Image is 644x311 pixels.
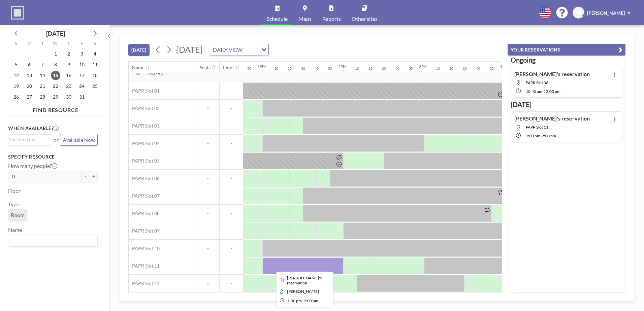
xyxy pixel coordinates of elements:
[220,228,243,234] span: -
[511,100,622,109] h3: [DATE]
[196,263,219,269] span: -
[196,280,219,286] span: -
[220,210,243,216] span: -
[128,44,150,56] button: [DATE]
[287,275,322,285] span: Minh's reservation
[64,49,73,59] span: Thursday, October 2, 2025
[587,10,625,16] span: [PERSON_NAME]
[287,289,319,294] span: Minh Nguyen
[419,64,427,69] div: 3PM
[25,81,34,91] span: Monday, October 20, 2025
[196,245,219,251] span: -
[196,193,219,199] span: -
[508,44,625,56] button: YOUR RESERVATIONS
[288,66,292,71] div: 20
[54,137,59,143] span: or
[352,16,378,22] span: Other sites
[25,71,34,80] span: Monday, October 13, 2025
[23,40,36,48] div: M
[129,228,160,234] span: PAPR Slot 09
[526,133,540,138] span: 1:00 PM
[129,263,160,269] span: PAPR Slot 11
[463,66,467,71] div: 30
[63,137,95,143] span: Available Now
[90,171,98,182] button: +
[25,92,34,102] span: Monday, October 27, 2025
[196,228,219,234] span: -
[10,40,23,48] div: S
[382,66,386,71] div: 30
[90,49,100,59] span: Saturday, October 4, 2025
[220,123,243,129] span: -
[245,45,257,54] input: Search for option
[526,125,548,130] span: PAPR Slot 11
[90,71,100,80] span: Saturday, October 18, 2025
[409,66,413,71] div: 50
[77,81,87,91] span: Friday, October 24, 2025
[36,40,49,48] div: T
[51,81,60,91] span: Wednesday, October 22, 2025
[298,16,312,22] span: Maps
[338,64,347,69] div: 2PM
[88,40,101,48] div: S
[196,88,219,94] span: -
[9,136,48,143] input: Search for option
[395,66,399,71] div: 40
[267,16,288,22] span: Schedule
[196,158,219,164] span: -
[328,66,332,71] div: 50
[8,201,19,208] label: Type
[196,123,219,129] span: -
[436,66,440,71] div: 10
[11,60,21,69] span: Sunday, October 5, 2025
[38,92,47,102] span: Tuesday, October 28, 2025
[196,210,219,216] span: -
[220,193,243,199] span: -
[526,89,542,94] span: 10:40 AM
[220,263,243,269] span: -
[64,60,73,69] span: Thursday, October 9, 2025
[51,71,60,80] span: Wednesday, October 15, 2025
[129,105,160,111] span: PAPR Slot 02
[64,92,73,102] span: Thursday, October 30, 2025
[220,105,243,111] span: -
[274,66,278,71] div: 10
[514,115,590,122] h4: [PERSON_NAME]'s reservation
[38,60,47,69] span: Tuesday, October 7, 2025
[129,210,160,216] span: PAPR Slot 08
[542,133,556,138] span: 2:00 PM
[196,140,219,146] span: -
[11,81,21,91] span: Sunday, October 19, 2025
[196,105,219,111] span: -
[210,44,268,56] div: Search for option
[511,56,622,64] h3: Ongoing
[8,135,52,145] div: Search for option
[11,6,24,20] img: organization-logo
[129,88,160,94] span: PAPR Slot 01
[8,104,103,113] h4: FIND RESOURCE
[355,66,359,71] div: 10
[223,65,234,71] div: Floor
[11,92,21,102] span: Sunday, October 26, 2025
[544,89,560,94] span: 12:00 PM
[64,81,73,91] span: Thursday, October 23, 2025
[38,71,47,80] span: Tuesday, October 14, 2025
[315,66,319,71] div: 40
[129,140,160,146] span: PAPR Slot 04
[220,245,243,251] span: -
[490,66,494,71] div: 50
[60,134,98,146] button: Available Now
[200,65,211,71] div: Seats
[51,49,60,59] span: Wednesday, October 1, 2025
[8,163,57,169] label: How many people?
[542,89,544,94] span: -
[176,44,203,55] span: [DATE]
[129,193,160,199] span: PAPR Slot 07
[500,64,508,69] div: 4PM
[220,158,243,164] span: -
[77,92,87,102] span: Friday, October 31, 2025
[368,66,373,71] div: 20
[49,40,62,48] div: W
[220,280,243,286] span: -
[46,29,65,38] div: [DATE]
